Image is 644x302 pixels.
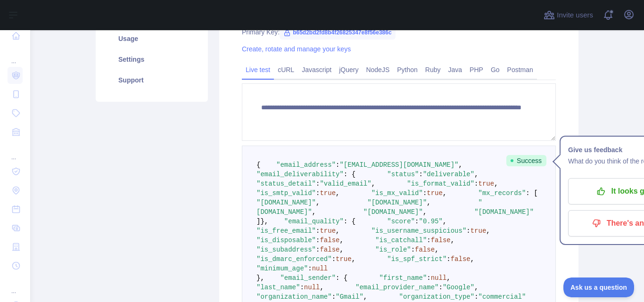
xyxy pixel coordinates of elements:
a: Javascript [298,62,335,77]
span: : [336,161,339,169]
span: , [459,161,462,169]
span: Invite users [557,10,593,21]
span: null [312,265,328,272]
span: "[DOMAIN_NAME]" [474,208,534,216]
span: true [479,180,495,188]
span: , [474,171,478,178]
span: false [320,237,339,244]
span: "email_deliverability" [256,171,344,178]
a: Postman [504,62,537,77]
span: "[DOMAIN_NAME]" [363,208,423,216]
a: NodeJS [362,62,393,77]
span: : [466,227,470,235]
div: Primary Key: [242,27,556,37]
span: "email_provider_name" [355,284,438,291]
span: "organization_type" [399,293,474,301]
span: "[DOMAIN_NAME]" [367,199,427,206]
span: "minimum_age" [256,265,308,272]
span: "is_free_email" [256,227,316,235]
a: cURL [274,62,298,77]
span: "commercial" [479,293,526,301]
span: { [256,161,260,169]
span: : [316,246,320,253]
a: Go [487,62,504,77]
span: , [320,284,323,291]
span: , [474,284,478,291]
span: null [431,274,447,282]
div: ... [8,46,23,65]
span: : [ [526,189,537,197]
a: PHP [466,62,487,77]
button: Invite users [542,8,595,23]
span: , [339,246,343,253]
span: , [316,199,320,206]
span: : [332,255,336,263]
span: "is_username_suspicious" [372,227,467,235]
span: ] [256,218,260,225]
span: "is_subaddress" [256,246,316,253]
span: Success [506,155,546,166]
span: "email_quality" [284,218,344,225]
span: "first_name" [379,274,427,282]
span: "is_format_valid" [407,180,474,188]
span: , [363,293,367,301]
span: , [336,189,339,197]
span: true [336,255,352,263]
span: , [427,199,430,206]
iframe: Toggle Customer Support [563,278,635,297]
span: "0.95" [419,218,443,225]
span: false [431,237,451,244]
span: : [316,189,320,197]
span: : [300,284,304,291]
span: "Gmail" [336,293,363,301]
span: , [336,227,339,235]
span: true [320,227,336,235]
span: : [411,246,415,253]
a: Java [445,62,466,77]
span: : { [336,274,347,282]
span: : [427,274,430,282]
a: Support [107,70,197,90]
span: "mx_records" [479,189,526,197]
span: false [415,246,435,253]
span: true [320,189,336,197]
a: Ruby [421,62,445,77]
span: , [435,246,438,253]
span: , [446,274,450,282]
a: Settings [107,49,197,70]
span: : [316,237,320,244]
span: }, [260,218,268,225]
span: "last_name" [256,284,300,291]
span: , [312,208,316,216]
span: "valid_email" [320,180,371,188]
span: : [332,293,336,301]
span: : [474,293,478,301]
span: , [423,208,427,216]
span: , [471,255,474,263]
span: : [427,237,430,244]
span: : [308,265,312,272]
span: : [423,189,427,197]
span: : [419,171,423,178]
span: : [316,180,320,188]
span: , [372,180,375,188]
span: "is_smtp_valid" [256,189,316,197]
span: : [415,218,419,225]
span: "is_dmarc_enforced" [256,255,332,263]
a: Live test [242,62,274,77]
span: "organization_name" [256,293,332,301]
a: Create, rotate and manage your keys [242,45,351,53]
span: : [316,227,320,235]
span: "status_detail" [256,180,316,188]
span: , [443,189,446,197]
span: "email_address" [276,161,336,169]
span: false [451,255,471,263]
span: : [474,180,478,188]
span: , [486,227,490,235]
span: , [443,218,446,225]
span: , [494,180,498,188]
span: "[DOMAIN_NAME]" [256,199,316,206]
span: , [451,237,454,244]
span: "deliverable" [423,171,474,178]
span: null [304,284,320,291]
